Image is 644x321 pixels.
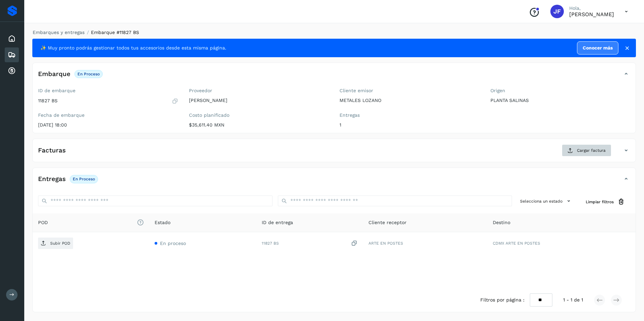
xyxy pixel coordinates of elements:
span: Limpiar filtros [586,199,614,205]
div: FacturasCargar factura [33,144,636,162]
button: Selecciona un estado [517,195,575,207]
label: Proveedor [189,88,329,94]
span: Estado [155,219,170,226]
div: 11827 BS [262,240,358,247]
div: EntregasEn proceso [33,173,636,190]
h4: Facturas [38,147,66,154]
label: ID de embarque [38,88,178,94]
span: ID de entrega [262,219,293,226]
button: Limpiar filtros [580,195,630,208]
p: [DATE] 18:00 [38,122,178,128]
p: 11827 BS [38,98,58,104]
h4: Entregas [38,175,66,183]
a: Conocer más [577,41,618,55]
label: Origen [490,88,631,94]
label: Costo planificado [189,112,329,118]
label: Fecha de embarque [38,112,178,118]
p: En proceso [73,177,95,181]
span: Cargar factura [577,147,606,153]
span: Cliente receptor [368,219,407,226]
span: Destino [493,219,510,226]
td: ARTE EN POSTES [363,232,487,254]
nav: breadcrumb [32,29,636,36]
div: Cuentas por cobrar [5,64,19,78]
span: Embarque #11827 BS [91,30,139,35]
td: CDMX ARTE EN POSTES [487,232,636,254]
div: Inicio [5,31,19,46]
p: Subir POD [50,241,70,246]
span: POD [38,219,144,226]
p: PLANTA SALINAS [490,98,631,103]
span: En proceso [160,241,186,246]
p: En proceso [77,72,100,76]
a: Embarques y entregas [33,30,85,35]
label: Entregas [340,112,480,118]
p: Hola, [569,5,614,11]
button: Subir POD [38,238,73,249]
div: EmbarqueEn proceso [33,68,636,85]
p: METALES LOZANO [340,98,480,103]
p: 1 [340,122,480,128]
p: JOSE FUENTES HERNANDEZ [569,11,614,17]
div: Embarques [5,47,19,62]
button: Cargar factura [562,144,611,156]
h4: Embarque [38,70,70,78]
p: $35,611.40 MXN [189,122,329,128]
span: ✨ Muy pronto podrás gestionar todos tus accesorios desde esta misma página. [40,44,226,51]
label: Cliente emisor [340,88,480,94]
p: [PERSON_NAME] [189,98,329,103]
span: Filtros por página : [480,296,524,304]
span: 1 - 1 de 1 [563,296,583,304]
